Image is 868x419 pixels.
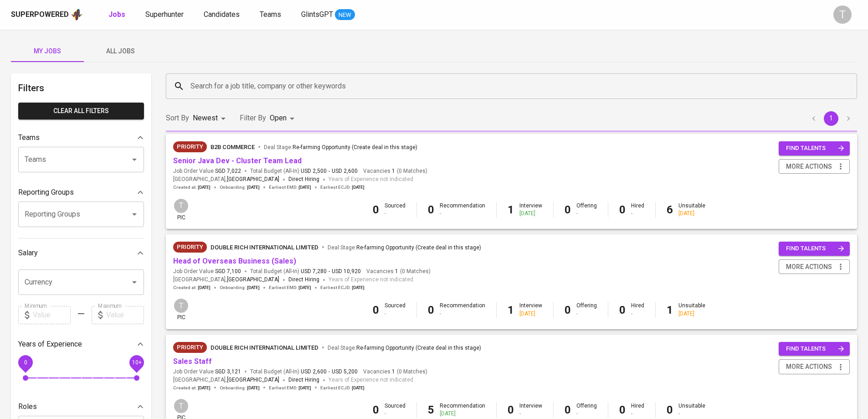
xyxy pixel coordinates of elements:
[128,276,141,289] button: Open
[565,203,571,216] b: 0
[565,403,571,416] b: 0
[385,410,406,418] div: -
[678,410,705,418] div: -
[428,203,434,216] b: 0
[631,202,644,217] div: Hired
[211,144,255,150] span: B2B Commerce
[631,310,644,318] div: -
[565,304,571,316] b: 0
[332,268,361,275] span: USD 10,920
[227,175,279,184] span: [GEOGRAPHIC_DATA]
[301,9,355,21] a: GlintsGPT NEW
[108,10,125,19] b: Jobs
[24,359,27,365] span: 0
[128,153,141,166] button: Open
[440,402,485,418] div: Recommendation
[132,359,141,365] span: 10+
[667,304,673,316] b: 1
[390,167,395,175] span: 1
[519,402,542,418] div: Interview
[215,167,241,175] span: SGD 7,022
[678,210,705,217] div: [DATE]
[332,368,358,376] span: USD 5,200
[356,345,481,351] span: Re-farming Opportunity (Create deal in this stage)
[440,210,485,217] div: -
[18,335,144,353] div: Years of Experience
[128,208,141,221] button: Open
[631,402,644,418] div: Hired
[173,198,189,214] div: T
[173,385,211,391] span: Created at :
[301,10,333,19] span: GlintsGPT
[215,368,241,376] span: SGD 3,121
[805,111,857,126] nav: pagination navigation
[270,114,287,122] span: Open
[18,339,82,350] p: Years of Experience
[18,132,40,143] p: Teams
[678,310,705,318] div: [DATE]
[193,110,229,127] div: Newest
[824,111,838,126] button: page 1
[576,310,597,318] div: -
[519,310,542,318] div: [DATE]
[220,385,260,391] span: Onboarding :
[786,261,832,273] span: more actions
[247,184,260,191] span: [DATE]
[18,129,144,147] div: Teams
[667,403,673,416] b: 0
[18,401,37,412] p: Roles
[352,285,365,291] span: [DATE]
[198,385,211,391] span: [DATE]
[227,275,279,285] span: [GEOGRAPHIC_DATA]
[288,377,319,383] span: Direct Hiring
[786,143,844,154] span: find talents
[220,184,260,191] span: Onboarding :
[779,141,850,155] button: find talents
[631,302,644,317] div: Hired
[440,302,485,317] div: Recommendation
[779,259,850,274] button: more actions
[173,298,189,314] div: T
[329,268,330,275] span: -
[619,203,626,216] b: 0
[301,268,327,275] span: USD 7,280
[631,410,644,418] div: -
[394,268,398,275] span: 1
[352,385,365,391] span: [DATE]
[260,9,283,21] a: Teams
[18,81,144,95] h6: Filters
[329,376,415,385] span: Years of Experience not indicated.
[250,268,361,275] span: Total Budget (All-In)
[145,9,185,21] a: Superhunter
[18,244,144,262] div: Salary
[270,110,298,127] div: Open
[198,285,211,291] span: [DATE]
[428,403,434,416] b: 5
[166,113,189,124] p: Sort By
[366,268,431,275] span: Vacancies ( 0 Matches )
[619,304,626,316] b: 0
[363,368,427,376] span: Vacancies ( 0 Matches )
[332,167,358,175] span: USD 2,600
[220,285,260,291] span: Onboarding :
[385,402,406,418] div: Sourced
[71,8,83,21] img: app logo
[211,344,318,351] span: Double Rich International Limited
[173,257,296,265] a: Head of Overseas Business (Sales)
[250,167,358,175] span: Total Budget (All-In)
[16,46,78,57] span: My Jobs
[247,285,260,291] span: [DATE]
[678,202,705,217] div: Unsuitable
[320,385,365,391] span: Earliest ECJD :
[173,268,241,275] span: Job Order Value
[204,10,240,19] span: Candidates
[373,304,379,316] b: 0
[833,5,852,24] div: T
[298,285,311,291] span: [DATE]
[779,242,850,256] button: find talents
[11,10,69,20] div: Superpowered
[145,10,184,19] span: Superhunter
[204,9,241,21] a: Candidates
[173,198,189,222] div: pic
[173,342,207,353] div: New Job received from Demand Team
